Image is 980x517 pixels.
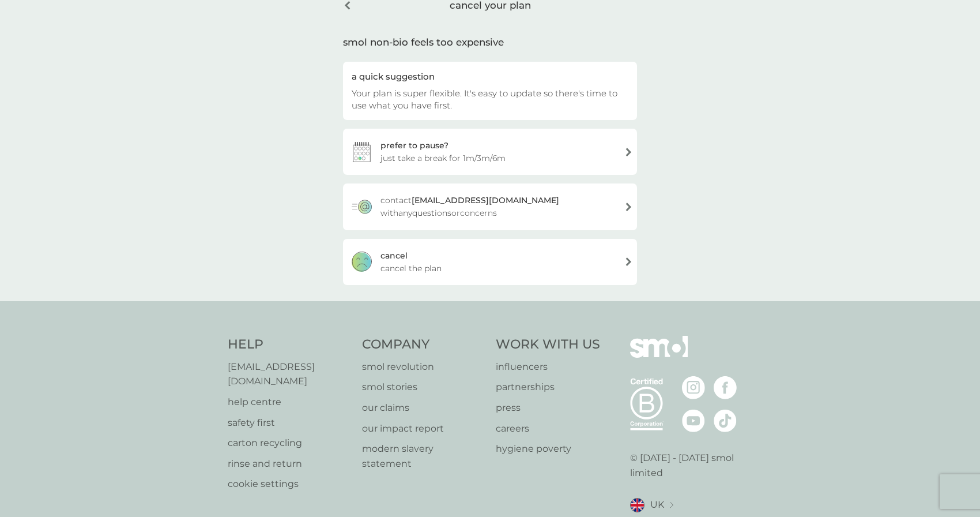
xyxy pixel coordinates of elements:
span: cancel the plan [380,262,442,275]
h4: Company [362,336,485,354]
div: smol non-bio feels too expensive [343,35,637,50]
strong: [EMAIL_ADDRESS][DOMAIN_NAME] [412,195,559,205]
p: © [DATE] - [DATE] smol limited [630,451,753,480]
a: modern slavery statement [362,441,485,471]
a: careers [496,421,600,436]
a: press [496,400,600,415]
h4: Work With Us [496,336,600,354]
a: smol stories [362,380,485,395]
span: contact with any questions or concerns [380,194,615,219]
span: just take a break for 1m/3m/6m [380,152,506,164]
a: our impact report [362,421,485,436]
a: contact[EMAIL_ADDRESS][DOMAIN_NAME] withanyquestionsorconcerns [343,183,637,230]
div: cancel [380,249,408,262]
span: UK [650,497,664,512]
a: our claims [362,400,485,415]
img: visit the smol Youtube page [682,409,705,432]
a: cookie settings [228,477,350,492]
img: select a new location [670,502,673,508]
img: visit the smol Tiktok page [714,409,737,432]
img: UK flag [630,498,644,512]
a: smol revolution [362,359,485,374]
a: [EMAIL_ADDRESS][DOMAIN_NAME] [228,359,350,389]
img: visit the smol Instagram page [682,376,705,399]
a: influencers [496,359,600,374]
a: carton recycling [228,436,350,451]
div: a quick suggestion [352,70,628,83]
a: help centre [228,395,350,410]
span: Your plan is super flexible. It's easy to update so there's time to use what you have first. [352,88,617,111]
img: smol [630,336,688,375]
a: rinse and return [228,456,350,471]
a: hygiene poverty [496,441,600,456]
img: visit the smol Facebook page [714,376,737,399]
div: prefer to pause? [380,139,448,152]
h4: Help [228,336,350,354]
a: safety first [228,415,350,430]
a: partnerships [496,380,600,395]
